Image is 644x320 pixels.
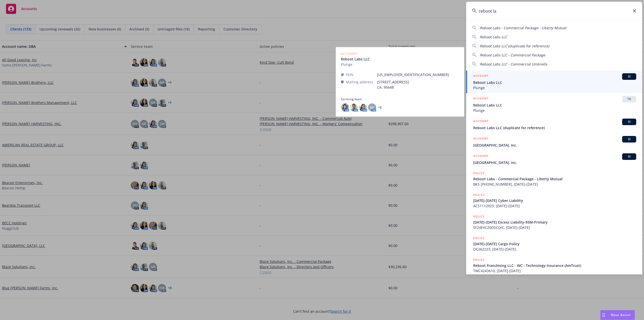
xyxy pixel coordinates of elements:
span: Reboot Labs - Commercial Package - Liberty Mutual [473,176,636,182]
h5: POLICY [473,257,485,262]
h5: POLICY [473,171,485,176]
span: [GEOGRAPHIC_DATA], Inc. [473,160,636,165]
span: OC262223, [DATE]-[DATE] [473,246,636,252]
h5: ACCOUNT [473,119,489,125]
a: ACCOUNTBIReboot Labs LLCPlunge [466,70,642,93]
span: BI [624,74,634,79]
span: Reboot Labs - Commercial Package - Liberty Mutual [480,25,566,30]
h5: ACCOUNT [473,136,489,142]
div: Drag to move [600,310,607,320]
span: Reboot Labs LLC [473,80,636,85]
h5: ACCOUNT [473,153,489,159]
a: ACCOUNTBI[GEOGRAPHIC_DATA], Inc. [466,133,642,151]
a: POLICYReboot Franchising LLC - WC - Technology Insurance (AmTrust)TWC4243610, [DATE]-[DATE] [466,255,642,276]
a: ACCOUNTBIReboot Labs LLC (duplicate for reference) [466,116,642,133]
h5: POLICY [473,192,485,197]
a: POLICY[DATE]-[DATE] Excess Liability-$5M-PrimarySF24EXCZ0DSCQIC, [DATE]-[DATE] [466,211,642,233]
a: ACCOUNTTRReboot Labs LLCPlunge [466,93,642,116]
span: Reboot Labs LLC [473,102,636,108]
a: POLICY[DATE]-[DATE] Cyber LiabilityACS1112923, [DATE]-[DATE] [466,190,642,211]
span: Reboot Labs LLC - Commercial Umbrella [480,62,547,66]
span: BI [624,154,634,159]
h5: POLICY [473,214,485,219]
h5: ACCOUNT [473,73,489,79]
span: Reboot Franchising LLC - WC - Technology Insurance (AmTrust) [473,263,636,268]
span: Reboot Labs LLC (duplicate for reference) [480,44,549,48]
a: POLICY[DATE]-[DATE] Cargo PolicyOC262223, [DATE]-[DATE] [466,233,642,255]
a: ACCOUNTBI[GEOGRAPHIC_DATA], Inc. [466,151,642,168]
button: Nova Assist [600,310,635,320]
span: [DATE]-[DATE] Cyber Liability [473,198,636,203]
span: Nova Assist [611,313,631,317]
h5: ACCOUNT [473,96,489,102]
a: POLICYReboot Labs - Commercial Package - Liberty MutualBKS [PHONE_NUMBER], [DATE]-[DATE] [466,168,642,190]
h5: POLICY [473,236,485,241]
span: Plunge [473,108,636,113]
span: Plunge [473,85,636,90]
span: BI [624,137,634,141]
span: [DATE]-[DATE] Cargo Policy [473,241,636,246]
span: SF24EXCZ0DSCQIC, [DATE]-[DATE] [473,225,636,230]
span: Reboot Labs LLC - Commercial Package [480,53,545,57]
span: BI [624,120,634,124]
span: BKS [PHONE_NUMBER], [DATE]-[DATE] [473,182,636,187]
span: Reboot Labs LLC [480,34,507,39]
span: ACS1112923, [DATE]-[DATE] [473,203,636,208]
span: Reboot Labs LLC (duplicate for reference) [473,125,636,130]
span: TR [624,97,634,101]
span: [DATE]-[DATE] Excess Liability-$5M-Primary [473,220,636,225]
span: [GEOGRAPHIC_DATA], Inc. [473,143,636,148]
span: TWC4243610, [DATE]-[DATE] [473,268,636,273]
input: Search... [466,2,642,20]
